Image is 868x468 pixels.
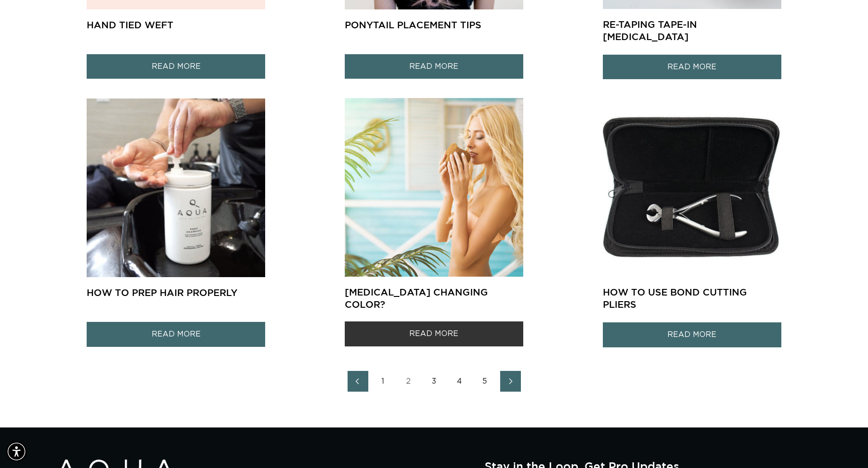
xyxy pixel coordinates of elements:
a: READ MORE [345,54,523,79]
a: READ MORE [87,54,265,79]
h3: [MEDICAL_DATA] Changing Color? [345,286,523,311]
img: Hair Extensions Changing Color [341,94,528,281]
h3: How To Use Bond Cutting Pliers [603,286,781,311]
h3: How To Prep Hair Properly [87,287,265,310]
a: Next page [500,371,521,392]
img: Hair Prep [87,99,265,277]
a: Page 2 [398,371,419,392]
div: Accessibility Menu [6,441,27,462]
h3: Ponytail Placement Tips [345,19,523,42]
a: READ MORE [345,321,523,346]
iframe: Chat Widget [821,423,868,468]
a: Page 4 [449,371,470,392]
a: Page 3 [424,371,445,392]
a: Previous page [348,371,368,392]
img: Bond Cutting Pliers [603,98,781,277]
a: Page 1 [373,371,394,392]
a: READ MORE [87,322,265,347]
div: 聊天小组件 [821,423,868,468]
a: Page 5 [475,371,495,392]
h3: Re-Taping Tape-In [MEDICAL_DATA] [603,18,781,43]
a: READ MORE [603,322,781,347]
h3: Hand Tied Weft [87,19,265,42]
nav: Pagination [57,371,811,392]
a: READ MORE [603,55,781,80]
